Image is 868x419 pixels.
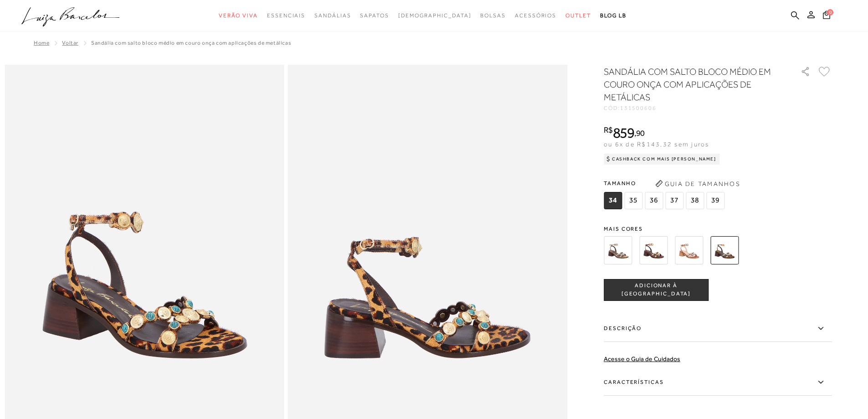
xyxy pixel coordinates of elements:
span: 37 [665,192,683,209]
span: 859 [613,124,634,141]
img: SANDÁLIA COM SALTO BLOCO MÉDIO EM COURO CAFÉ COM APLICAÇÕES METÁLICAS [639,236,668,264]
span: 39 [706,192,724,209]
span: Sapatos [360,12,389,19]
span: [DEMOGRAPHIC_DATA] [398,12,472,19]
span: ou 6x de R$143,32 sem juros [604,140,709,148]
label: Características [604,369,832,396]
span: Acessórios [515,12,556,19]
div: CÓD: [604,105,786,111]
a: noSubCategoriesText [565,7,591,24]
span: Sandálias [314,12,351,19]
a: Acesse o Guia de Cuidados [604,355,680,362]
span: BLOG LB [600,12,627,19]
button: 0 [820,10,833,22]
h1: SANDÁLIA COM SALTO BLOCO MÉDIO EM COURO ONÇA COM APLICAÇÕES DE METÁLICAS [604,65,775,103]
span: ADICIONAR À [GEOGRAPHIC_DATA] [604,282,708,298]
span: Outlet [565,12,591,19]
a: Voltar [62,40,78,46]
span: 90 [636,128,645,138]
span: Bolsas [480,12,506,19]
a: noSubCategoriesText [267,7,305,24]
a: noSubCategoriesText [219,7,258,24]
a: BLOG LB [600,7,627,24]
span: 0 [827,9,833,16]
a: noSubCategoriesText [314,7,351,24]
span: 38 [686,192,704,209]
img: SANDÁLIA COM SALTO BLOCO MÉDIO EM COURO CARAMELO COM APLICAÇÕES METÁLICAS [675,236,703,264]
span: 35 [624,192,642,209]
span: Tamanho [604,176,727,190]
div: Cashback com Mais [PERSON_NAME] [604,154,720,165]
button: Guia de Tamanhos [652,176,743,191]
a: noSubCategoriesText [360,7,389,24]
span: Verão Viva [219,12,258,19]
a: noSubCategoriesText [515,7,556,24]
a: noSubCategoriesText [480,7,506,24]
i: R$ [604,126,613,134]
span: 34 [604,192,622,209]
img: SANDÁLIA COM SALTO BLOCO MÉDIO EM COURO ONÇA COM APLICAÇÕES DE METÁLICAS [710,236,739,264]
button: ADICIONAR À [GEOGRAPHIC_DATA] [604,279,709,301]
span: 36 [645,192,663,209]
a: noSubCategoriesText [398,7,472,24]
label: Descrição [604,316,832,342]
span: 131500606 [620,105,657,111]
span: Mais cores [604,226,832,232]
i: , [634,129,645,137]
span: Essenciais [267,12,305,19]
a: Home [34,40,49,46]
img: SANDÁLIA COM SALTO BLOCO MÉDIO EM CAMURÇA BEGE FENDI COM APLICAÇÕES METÁLICAS [604,236,632,264]
span: SANDÁLIA COM SALTO BLOCO MÉDIO EM COURO ONÇA COM APLICAÇÕES DE METÁLICAS [91,40,291,46]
